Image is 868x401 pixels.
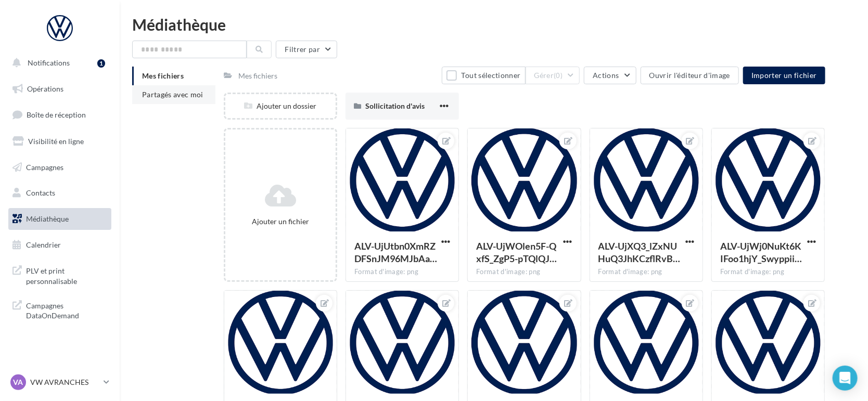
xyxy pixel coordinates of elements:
[6,294,113,325] a: Campagnes DataOnDemand
[743,67,825,84] button: Importer un fichier
[142,71,184,80] span: Mes fichiers
[593,71,619,80] span: Actions
[6,131,113,152] a: Visibilité en ligne
[641,67,739,84] button: Ouvrir l'éditeur d'image
[6,260,113,290] a: PLV et print personnalisable
[26,299,107,321] span: Campagnes DataOnDemand
[14,377,23,387] span: VA
[6,157,113,178] a: Campagnes
[132,17,856,32] div: Médiathèque
[28,137,84,146] span: Visibilité en ligne
[354,240,437,264] span: ALV-UjUtbn0XmRZDFSnJM96MJbAanR1GgL0cIhSBuJGi7Qjxq8S16lpl
[6,208,113,230] a: Médiathèque
[6,104,113,126] a: Boîte de réception
[142,90,203,99] span: Partagés avec moi
[598,267,694,277] div: Format d'image: png
[365,101,425,110] span: Sollicitation d'avis
[6,78,113,100] a: Opérations
[276,41,337,58] button: Filtrer par
[225,101,336,111] div: Ajouter un dossier
[720,267,816,277] div: Format d'image: png
[476,267,572,277] div: Format d'image: png
[27,110,86,119] span: Boîte de réception
[229,216,331,227] div: Ajouter un fichier
[442,67,525,84] button: Tout sélectionner
[554,71,563,80] span: (0)
[26,162,63,171] span: Campagnes
[26,188,55,197] span: Contacts
[6,234,113,256] a: Calendrier
[26,240,61,249] span: Calendrier
[8,372,111,392] a: VA VW AVRANCHES
[28,58,70,67] span: Notifications
[238,71,277,81] div: Mes fichiers
[598,240,681,264] span: ALV-UjXQ3_lZxNUHuQ3JhKCzflRvBaCbMvhvDNI_qry076abzyfI7AdH
[476,240,557,264] span: ALV-UjWOlen5F-QxfS_ZgP5-pTQlQJkmgrgjn6n3F3Z22aJGoXB66dyG
[97,59,105,68] div: 1
[27,84,63,93] span: Opérations
[30,377,99,387] p: VW AVRANCHES
[584,67,636,84] button: Actions
[26,264,107,286] span: PLV et print personnalisable
[6,52,109,74] button: Notifications 1
[751,71,817,80] span: Importer un fichier
[526,67,580,84] button: Gérer(0)
[26,214,69,223] span: Médiathèque
[354,267,450,277] div: Format d'image: png
[833,366,858,391] div: Open Intercom Messenger
[6,182,113,204] a: Contacts
[720,240,802,264] span: ALV-UjWj0NuKt6KIFoo1hjY_Swyppii-4QY8sYcEdY53byYIYCW-1yPh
